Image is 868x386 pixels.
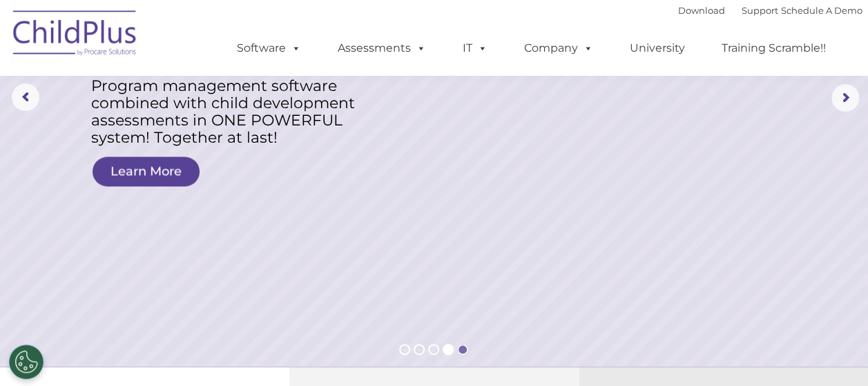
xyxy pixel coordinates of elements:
[510,34,607,62] a: Company
[324,34,440,62] a: Assessments
[742,5,778,16] a: Support
[9,345,44,379] button: Cookies Settings
[781,5,862,16] a: Schedule A Demo
[708,34,840,62] a: Training Scramble!!
[91,77,369,146] rs-layer: Program management software combined with child development assessments in ONE POWERFUL system! T...
[6,1,144,70] img: ChildPlus by Procare Solutions
[93,156,200,186] a: Learn More
[192,91,234,101] span: Last name
[678,5,862,16] font: |
[616,34,699,62] a: University
[678,5,725,16] a: Download
[192,148,251,158] span: Phone number
[449,34,501,62] a: IT
[223,34,315,62] a: Software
